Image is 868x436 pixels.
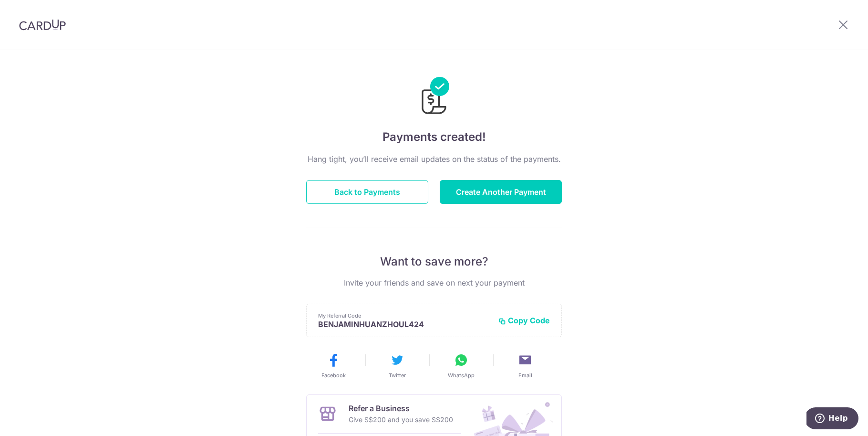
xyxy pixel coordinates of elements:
[419,77,449,117] img: Payments
[321,372,346,379] span: Facebook
[433,352,489,379] button: WhatsApp
[369,352,425,379] button: Twitter
[498,316,550,325] button: Copy Code
[518,372,532,379] span: Email
[19,19,66,31] img: CardUp
[305,352,362,379] button: Facebook
[806,407,858,431] iframe: Opens a widget where you can find more information
[318,312,491,319] p: My Referral Code
[306,277,562,288] p: Invite your friends and save on next your payment
[306,180,428,204] button: Back to Payments
[318,319,491,329] p: BENJAMINHUANZHOUL424
[497,352,553,379] button: Email
[349,414,453,425] p: Give S$200 and you save S$200
[389,372,406,379] span: Twitter
[349,403,453,414] p: Refer a Business
[306,254,562,269] p: Want to save more?
[306,153,562,165] p: Hang tight, you’ll receive email updates on the status of the payments.
[448,372,475,379] span: WhatsApp
[440,180,562,204] button: Create Another Payment
[306,128,562,146] h4: Payments created!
